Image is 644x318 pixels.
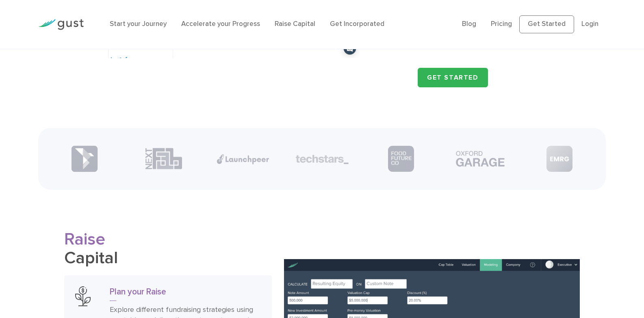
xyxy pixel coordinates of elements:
[64,229,105,249] span: Raise
[418,68,488,87] a: Get Started
[110,286,261,301] h3: Plan your Raise
[38,19,84,30] img: Gust Logo
[145,147,182,170] img: Partner
[217,154,269,164] img: Partner
[388,146,414,172] img: Partner
[275,20,315,28] a: Raise Capital
[296,155,349,164] img: Partner
[181,20,260,28] a: Accelerate your Progress
[581,20,598,28] a: Login
[462,20,476,28] a: Blog
[110,20,167,28] a: Start your Journey
[491,20,512,28] a: Pricing
[71,145,98,172] img: Partner
[75,286,91,306] img: Plan Your Raise
[64,230,272,268] h2: Capital
[454,149,507,169] img: Partner
[330,20,384,28] a: Get Incorporated
[546,146,572,172] img: Partner
[519,15,574,33] a: Get Started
